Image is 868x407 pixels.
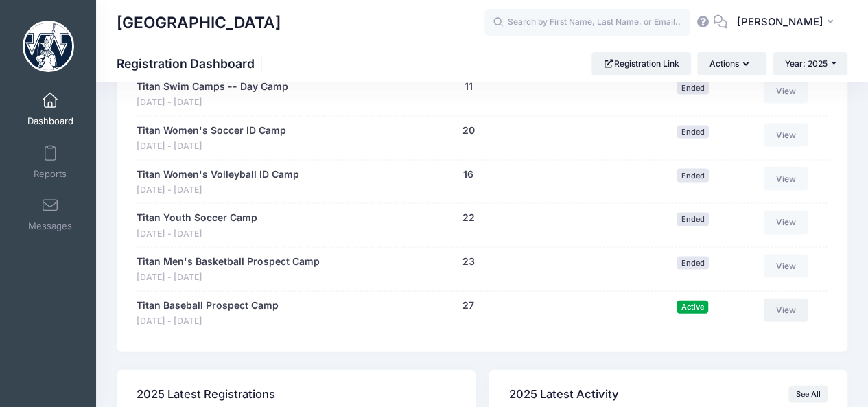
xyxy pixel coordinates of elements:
span: Active [677,301,708,314]
a: View [764,255,808,278]
a: Messages [18,190,83,238]
span: Reports [34,168,67,180]
span: Messages [28,221,72,233]
a: Titan Women's Volleyball ID Camp [137,167,299,182]
button: 11 [464,80,472,94]
span: [DATE] - [DATE] [137,184,299,197]
span: Year: 2025 [785,58,828,69]
span: [DATE] - [DATE] [137,228,257,241]
a: View [764,299,808,322]
button: 27 [462,299,474,313]
a: View [764,167,808,191]
a: Registration Link [591,52,691,75]
span: [DATE] - [DATE] [137,96,288,109]
a: Titan Swim Camps -- Day Camp [137,80,288,94]
button: 23 [462,255,474,269]
span: Ended [677,213,709,226]
h1: Registration Dashboard [117,56,266,71]
a: View [764,80,808,103]
span: [DATE] - [DATE] [137,140,286,153]
img: Westminster College [23,21,74,72]
button: Year: 2025 [773,52,847,75]
span: Ended [677,257,709,270]
a: View [764,124,808,147]
a: Titan Youth Soccer Camp [137,211,257,225]
span: Ended [677,82,709,95]
button: [PERSON_NAME] [727,7,847,38]
a: Reports [18,138,83,186]
button: Actions [697,52,766,75]
a: Dashboard [18,85,83,133]
span: [DATE] - [DATE] [137,271,320,284]
button: 20 [462,124,474,138]
a: Titan Women's Soccer ID Camp [137,124,286,138]
span: [PERSON_NAME] [736,14,823,30]
input: Search by First Name, Last Name, or Email... [484,9,690,36]
a: Titan Baseball Prospect Camp [137,299,279,313]
span: Dashboard [27,116,73,128]
a: View [764,211,808,234]
span: Ended [677,126,709,139]
a: See All [788,386,828,402]
button: 16 [463,167,473,182]
h1: [GEOGRAPHIC_DATA] [117,7,281,38]
span: Ended [677,169,709,182]
a: Titan Men's Basketball Prospect Camp [137,255,320,269]
span: [DATE] - [DATE] [137,315,279,328]
button: 22 [462,211,474,225]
